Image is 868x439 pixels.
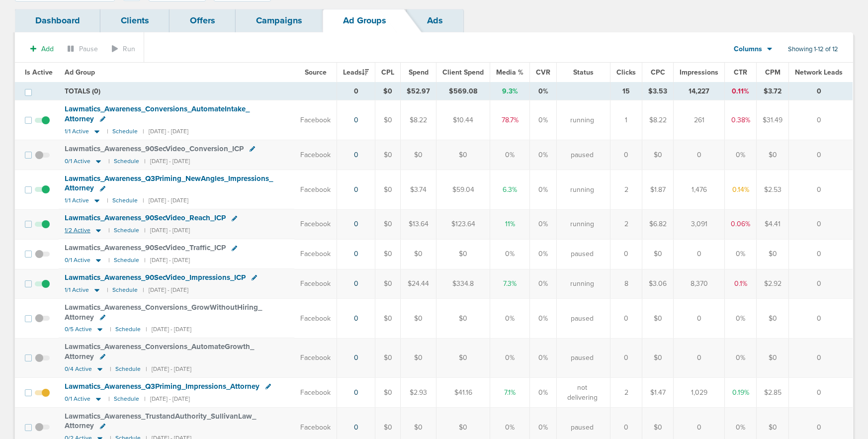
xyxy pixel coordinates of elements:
[642,170,674,209] td: $1.87
[409,68,429,77] span: Spend
[294,239,337,269] td: Facebook
[789,100,853,140] td: 0
[354,314,358,323] a: 0
[571,150,594,160] span: paused
[530,299,557,338] td: 0%
[354,185,358,194] a: 0
[674,338,725,377] td: 0
[610,83,642,100] td: 15
[680,68,718,77] span: Impressions
[144,227,190,234] small: | [DATE] - [DATE]
[610,100,642,140] td: 1
[490,83,530,100] td: 9.3%
[110,365,110,373] small: |
[573,68,594,77] span: Status
[401,299,436,338] td: $0
[571,249,594,259] span: paused
[375,209,401,239] td: $0
[401,269,436,299] td: $24.44
[112,197,138,204] small: Schedule
[65,68,95,77] span: Ad Group
[610,378,642,408] td: 2
[530,100,557,140] td: 0%
[65,286,89,294] span: 1/1 Active
[294,338,337,377] td: Facebook
[642,269,674,299] td: $3.06
[610,239,642,269] td: 0
[442,68,484,77] span: Client Spend
[354,116,358,124] a: 0
[725,140,757,170] td: 0%
[490,239,530,269] td: 0%
[789,299,853,338] td: 0
[610,299,642,338] td: 0
[15,9,100,32] a: Dashboard
[789,140,853,170] td: 0
[757,299,789,338] td: $0
[674,170,725,209] td: 1,476
[496,68,523,77] span: Media %
[436,269,490,299] td: $334.8
[789,83,853,100] td: 0
[354,151,358,159] a: 0
[725,209,757,239] td: 0.06%
[725,83,757,100] td: 0.11%
[294,170,337,209] td: Facebook
[530,83,557,100] td: 0%
[642,299,674,338] td: $0
[354,388,358,397] a: 0
[642,209,674,239] td: $6.82
[375,140,401,170] td: $0
[236,9,323,32] a: Campaigns
[490,209,530,239] td: 11%
[25,42,59,56] button: Add
[571,423,594,433] span: paused
[571,353,594,363] span: paused
[65,104,250,123] span: Lawmatics_ Awareness_ Conversions_ AutomateIntake_ Attorney
[530,239,557,269] td: 0%
[725,269,757,299] td: 0.1%
[110,326,110,333] small: |
[354,279,358,288] a: 0
[651,68,665,77] span: CPC
[570,279,594,289] span: running
[788,45,838,54] span: Showing 1-12 of 12
[114,227,139,234] small: Schedule
[41,45,54,53] span: Add
[401,140,436,170] td: $0
[642,100,674,140] td: $8.22
[725,338,757,377] td: 0%
[757,100,789,140] td: $31.49
[436,140,490,170] td: $0
[25,68,53,77] span: Is Active
[757,378,789,408] td: $2.85
[436,100,490,140] td: $10.44
[571,314,594,324] span: paused
[294,209,337,239] td: Facebook
[789,378,853,408] td: 0
[114,158,139,165] small: Schedule
[65,128,89,135] span: 1/1 Active
[143,128,188,135] small: | [DATE] - [DATE]
[789,170,853,209] td: 0
[65,342,254,361] span: Lawmatics_ Awareness_ Conversions_ AutomateGrowth_ Attorney
[490,170,530,209] td: 6.3%
[734,44,762,54] span: Columns
[642,140,674,170] td: $0
[490,299,530,338] td: 0%
[65,382,260,391] span: Lawmatics_ Awareness_ Q3Priming_ Impressions_ Attorney
[530,140,557,170] td: 0%
[674,83,725,100] td: 14,227
[642,378,674,408] td: $1.47
[563,383,602,402] span: not delivering
[530,209,557,239] td: 0%
[725,100,757,140] td: 0.38%
[375,170,401,209] td: $0
[789,209,853,239] td: 0
[570,115,594,125] span: running
[674,299,725,338] td: 0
